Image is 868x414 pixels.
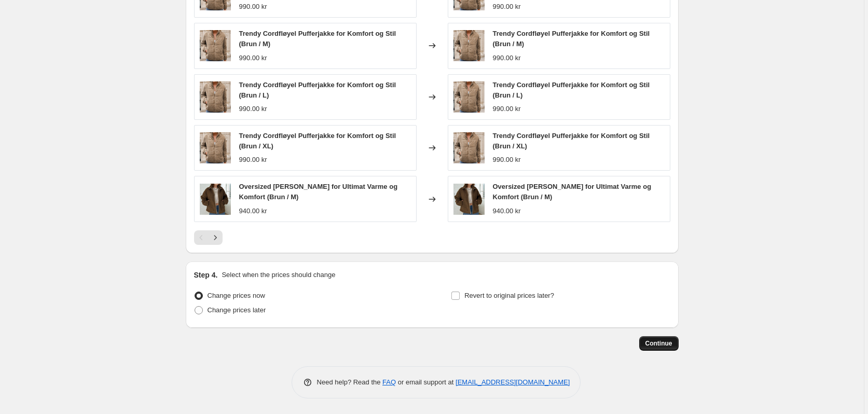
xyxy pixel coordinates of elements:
[239,104,267,114] div: 990.00 kr
[493,132,650,150] span: Trendy Cordfløyel Pufferjakke for Komfort og Stil (Brun / XL)
[194,270,218,280] h2: Step 4.
[453,132,485,163] img: trendy-cordfl_yel-pufferjakke-for-komfort-og-stil_80x.png
[464,292,554,299] span: Revert to original prices later?
[639,336,679,351] button: Continue
[493,30,650,48] span: Trendy Cordfløyel Pufferjakke for Komfort og Stil (Brun / M)
[645,339,672,348] span: Continue
[200,132,231,163] img: trendy-cordfl_yel-pufferjakke-for-komfort-og-stil_80x.png
[493,206,521,216] div: 940.00 kr
[453,81,485,113] img: trendy-cordfl_yel-pufferjakke-for-komfort-og-stil_80x.png
[208,306,266,314] span: Change prices later
[396,378,456,386] span: or email support at
[239,2,267,12] div: 990.00 kr
[317,378,383,386] span: Need help? Read the
[200,30,231,61] img: trendy-cordfl_yel-pufferjakke-for-komfort-og-stil_80x.png
[493,155,521,165] div: 990.00 kr
[208,292,265,299] span: Change prices now
[453,30,485,61] img: trendy-cordfl_yel-pufferjakke-for-komfort-og-stil_80x.png
[239,206,267,216] div: 940.00 kr
[194,230,223,245] nav: Pagination
[453,184,485,215] img: oversized-teddyjakke-for-ultimat-varme-og-komfort_80x.png
[239,132,396,150] span: Trendy Cordfløyel Pufferjakke for Komfort og Stil (Brun / XL)
[239,53,267,63] div: 990.00 kr
[493,2,521,12] div: 990.00 kr
[239,30,396,48] span: Trendy Cordfløyel Pufferjakke for Komfort og Stil (Brun / M)
[200,81,231,113] img: trendy-cordfl_yel-pufferjakke-for-komfort-og-stil_80x.png
[382,378,396,386] a: FAQ
[239,81,396,99] span: Trendy Cordfløyel Pufferjakke for Komfort og Stil (Brun / L)
[208,230,223,245] button: Next
[239,183,398,201] span: Oversized [PERSON_NAME] for Ultimat Varme og Komfort (Brun / M)
[493,104,521,114] div: 990.00 kr
[200,184,231,215] img: oversized-teddyjakke-for-ultimat-varme-og-komfort_80x.png
[493,81,650,99] span: Trendy Cordfløyel Pufferjakke for Komfort og Stil (Brun / L)
[239,155,267,165] div: 990.00 kr
[493,183,652,201] span: Oversized [PERSON_NAME] for Ultimat Varme og Komfort (Brun / M)
[493,53,521,63] div: 990.00 kr
[222,270,335,280] p: Select when the prices should change
[456,378,570,386] a: [EMAIL_ADDRESS][DOMAIN_NAME]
